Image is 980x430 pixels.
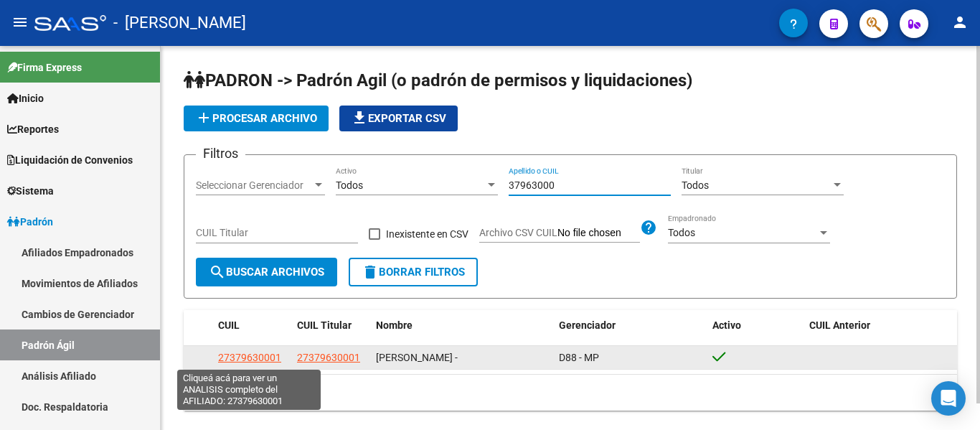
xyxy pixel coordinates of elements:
span: [PERSON_NAME] - [376,352,458,363]
span: Todos [682,179,709,191]
span: CUIL [218,319,240,331]
mat-icon: menu [11,14,29,31]
div: 1 total [184,375,957,411]
span: Inicio [7,90,44,106]
span: Archivo CSV CUIL [479,227,557,238]
span: Sistema [7,183,54,199]
span: 27379630001 [218,352,281,363]
span: D88 - MP [559,352,599,363]
mat-icon: help [640,219,657,236]
span: CUIL Titular [297,319,352,331]
span: 27379630001 [297,352,360,363]
span: Padrón [7,214,53,230]
span: Exportar CSV [351,112,446,125]
input: Archivo CSV CUIL [557,227,640,240]
h3: Filtros [196,144,245,164]
span: Procesar archivo [195,112,317,125]
span: Borrar Filtros [362,266,465,279]
span: Activo [712,319,741,331]
span: Todos [668,227,695,238]
span: Seleccionar Gerenciador [196,179,312,192]
button: Borrar Filtros [349,258,478,286]
mat-icon: search [209,263,226,281]
span: Liquidación de Convenios [7,152,133,168]
datatable-header-cell: Nombre [370,310,553,341]
span: Gerenciador [559,319,616,331]
div: Open Intercom Messenger [931,381,966,416]
button: Exportar CSV [339,106,458,131]
span: Reportes [7,121,59,137]
span: Firma Express [7,60,82,75]
button: Procesar archivo [184,106,329,131]
datatable-header-cell: CUIL Anterior [804,310,958,341]
mat-icon: add [195,109,212,126]
datatable-header-cell: CUIL Titular [291,310,370,341]
span: Nombre [376,319,413,331]
mat-icon: person [951,14,969,31]
span: CUIL Anterior [809,319,870,331]
button: Buscar Archivos [196,258,337,286]
mat-icon: delete [362,263,379,281]
span: Buscar Archivos [209,266,324,279]
datatable-header-cell: Gerenciador [553,310,707,341]
span: Todos [336,179,363,191]
datatable-header-cell: Activo [707,310,804,341]
span: - [PERSON_NAME] [113,7,246,39]
datatable-header-cell: CUIL [212,310,291,341]
span: Inexistente en CSV [386,225,468,243]
span: PADRON -> Padrón Agil (o padrón de permisos y liquidaciones) [184,70,692,90]
mat-icon: file_download [351,109,368,126]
